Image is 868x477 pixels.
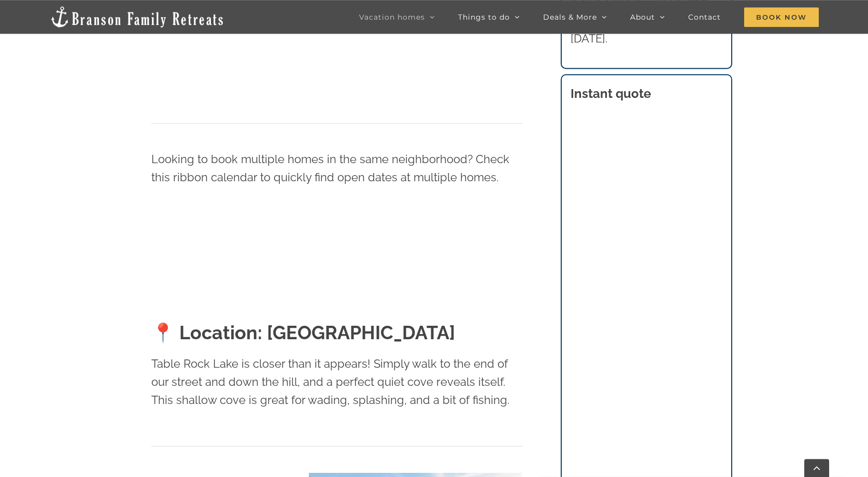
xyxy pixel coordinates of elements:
span: Deals & More [543,13,597,21]
p: Looking to book multiple homes in the same neighborhood? Check this ribbon calendar to quickly fi... [151,150,522,186]
iframe: Booking/Inquiry Widget [571,114,722,467]
span: Contact [688,13,721,21]
span: Things to do [458,13,510,21]
span: About [630,13,655,21]
span: Book Now [744,7,819,27]
strong: 📍 Location: [GEOGRAPHIC_DATA] [151,322,455,343]
iframe: Chateau Cove - Ribbon Calendar Widget [151,197,522,277]
img: Branson Family Retreats Logo [49,5,225,28]
span: Vacation homes [359,13,425,21]
p: Table Rock Lake is closer than it appears! Simply walk to the end of our street and down the hill... [151,355,522,410]
strong: Instant quote [571,86,651,101]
